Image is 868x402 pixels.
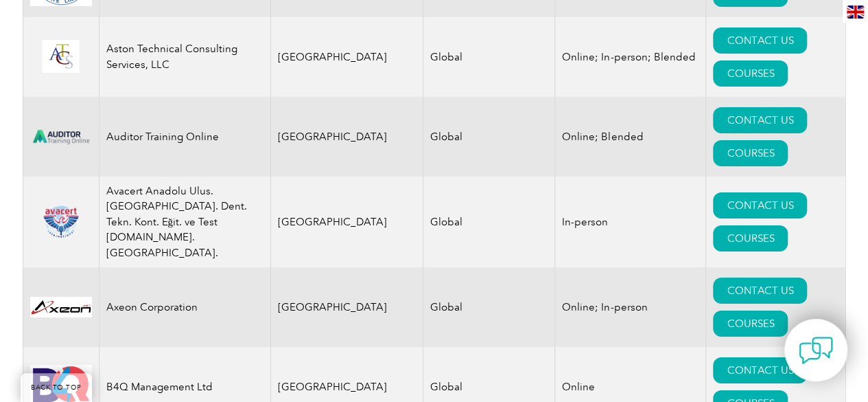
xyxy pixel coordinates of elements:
a: COURSES [713,225,788,252]
td: Axeon Corporation [99,267,270,347]
td: [GEOGRAPHIC_DATA] [270,17,423,97]
a: BACK TO TOP [21,373,92,402]
a: COURSES [713,140,788,166]
td: Online; In-person [555,267,706,347]
a: COURSES [713,311,788,337]
td: [GEOGRAPHIC_DATA] [270,177,423,268]
td: Avacert Anadolu Ulus. [GEOGRAPHIC_DATA]. Dent. Tekn. Kont. Eğit. ve Test [DOMAIN_NAME]. [GEOGRAPH... [99,177,270,268]
a: CONTACT US [713,27,807,54]
img: contact-chat.png [799,333,833,368]
img: ce24547b-a6e0-e911-a812-000d3a795b83-logo.png [30,40,92,74]
a: CONTACT US [713,107,807,133]
a: CONTACT US [713,357,807,383]
a: CONTACT US [713,278,807,304]
td: Online; Blended [555,97,706,177]
img: d024547b-a6e0-e911-a812-000d3a795b83-logo.png [30,121,92,152]
td: Online; In-person; Blended [555,17,706,97]
td: Global [423,267,555,347]
td: [GEOGRAPHIC_DATA] [270,267,423,347]
td: Global [423,177,555,268]
img: en [847,5,864,19]
img: 28820fe6-db04-ea11-a811-000d3a793f32-logo.jpg [30,297,92,317]
td: Global [423,97,555,177]
a: COURSES [713,60,788,87]
img: 815efeab-5b6f-eb11-a812-00224815377e-logo.png [30,205,92,238]
td: In-person [555,177,706,268]
a: CONTACT US [713,192,807,219]
td: Auditor Training Online [99,97,270,177]
td: Aston Technical Consulting Services, LLC [99,17,270,97]
td: [GEOGRAPHIC_DATA] [270,97,423,177]
td: Global [423,17,555,97]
